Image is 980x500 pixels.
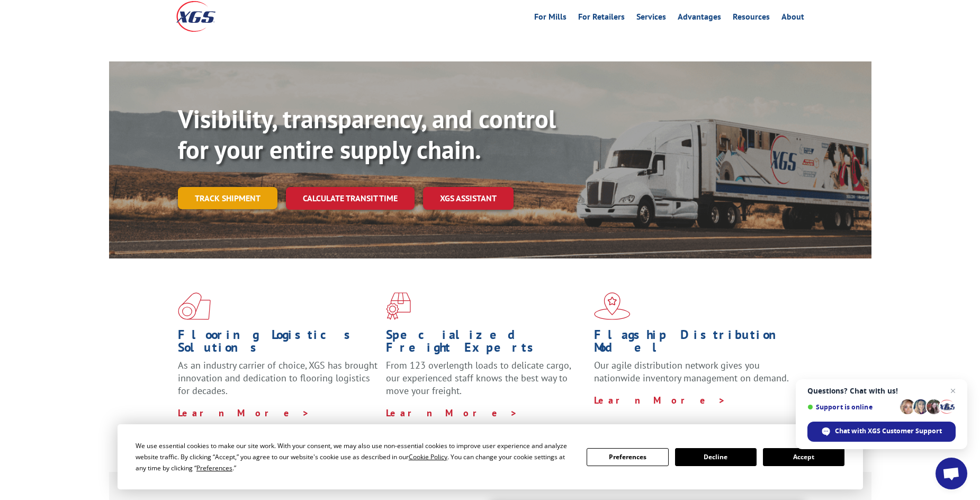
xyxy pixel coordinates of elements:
[587,448,668,466] button: Preferences
[534,13,567,24] a: For Mills
[286,187,415,210] a: Calculate transit time
[594,292,631,320] img: xgs-icon-flagship-distribution-model-red
[178,102,556,166] b: Visibility, transparency, and control for your entire supply chain.
[763,448,844,466] button: Accept
[936,458,967,489] div: Open chat
[807,422,956,442] div: Chat with XGS Customer Support
[409,452,447,461] span: Cookie Policy
[196,463,232,472] span: Preferences
[781,13,804,24] a: About
[636,13,666,24] a: Services
[594,359,789,384] span: Our agile distribution network gives you nationwide inventory management on demand.
[178,292,211,320] img: xgs-icon-total-supply-chain-intelligence-red
[386,328,586,359] h1: Specialized Freight Experts
[594,394,726,406] a: Learn More >
[423,187,514,210] a: XGS ASSISTANT
[675,448,757,466] button: Decline
[578,13,625,24] a: For Retailers
[136,440,574,474] div: We use essential cookies to make our site work. With your consent, we may also use non-essential ...
[835,426,942,436] span: Chat with XGS Customer Support
[178,407,310,419] a: Learn More >
[678,13,721,24] a: Advantages
[118,424,863,489] div: Cookie Consent Prompt
[807,403,896,411] span: Support is online
[386,359,586,406] p: From 123 overlength loads to delicate cargo, our experienced staff knows the best way to move you...
[178,328,378,359] h1: Flooring Logistics Solutions
[733,13,770,24] a: Resources
[947,385,959,397] span: Close chat
[386,292,411,320] img: xgs-icon-focused-on-flooring-red
[386,407,518,419] a: Learn More >
[807,387,956,395] span: Questions? Chat with us!
[178,359,377,397] span: As an industry carrier of choice, XGS has brought innovation and dedication to flooring logistics...
[178,187,277,209] a: Track shipment
[594,328,794,359] h1: Flagship Distribution Model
